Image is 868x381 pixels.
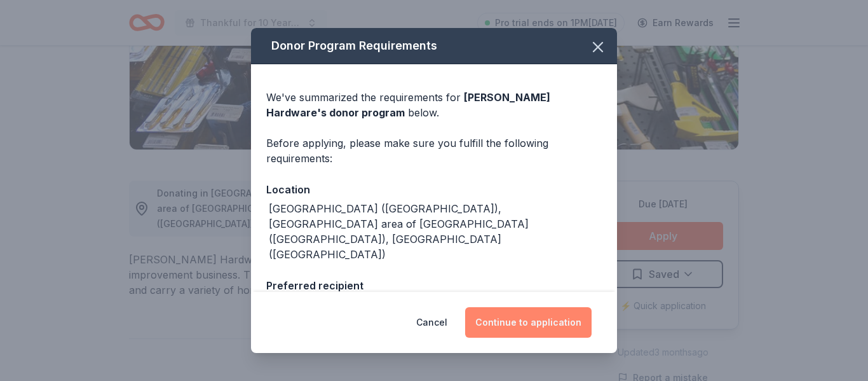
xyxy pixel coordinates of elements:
[266,90,602,120] div: We've summarized the requirements for below.
[266,181,602,198] div: Location
[251,28,617,64] div: Donor Program Requirements
[465,307,592,338] button: Continue to application
[266,277,602,294] div: Preferred recipient
[416,307,447,338] button: Cancel
[266,135,602,166] div: Before applying, please make sure you fulfill the following requirements:
[269,201,602,262] div: [GEOGRAPHIC_DATA] ([GEOGRAPHIC_DATA]), [GEOGRAPHIC_DATA] area of [GEOGRAPHIC_DATA] ([GEOGRAPHIC_D...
